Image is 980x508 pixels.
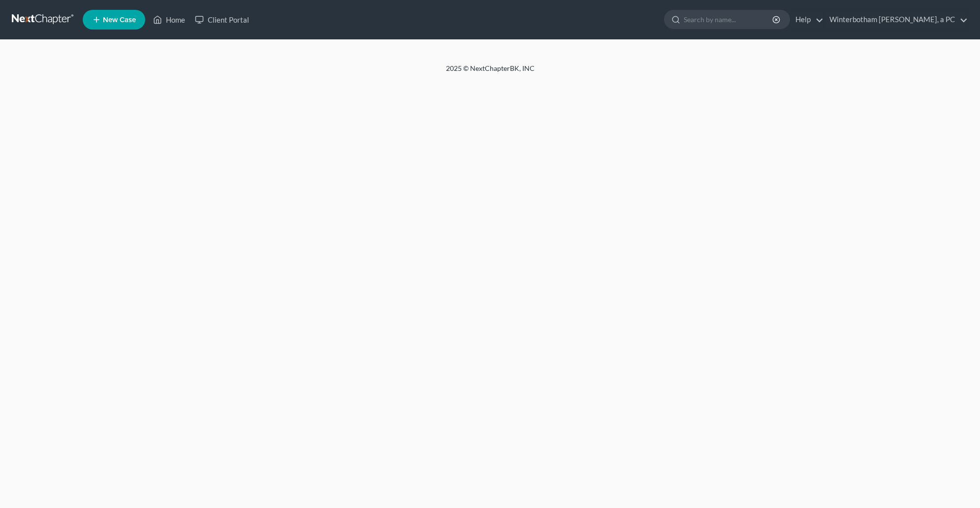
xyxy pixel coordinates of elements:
a: Client Portal [190,11,254,29]
a: Help [790,11,823,29]
a: Winterbotham [PERSON_NAME], a PC [824,11,968,29]
div: 2025 © NextChapterBK, INC [210,63,771,81]
input: Search by name... [684,10,774,29]
span: New Case [103,16,136,24]
a: Home [148,11,190,29]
